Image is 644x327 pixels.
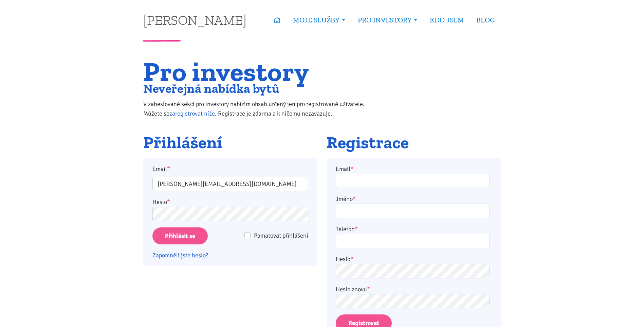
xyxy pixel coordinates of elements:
[152,197,170,207] label: Heslo
[353,195,356,203] abbr: required
[143,13,246,27] a: [PERSON_NAME]
[169,110,215,117] a: zaregistrovat níže
[424,12,470,28] a: KDO JSEM
[254,232,308,239] span: Pamatovat přihlášení
[352,12,424,28] a: PRO INVESTORY
[143,134,317,152] h2: Přihlášení
[148,164,313,174] label: Email
[336,194,356,204] label: Jméno
[287,12,351,28] a: MOJE SLUŽBY
[336,164,353,174] label: Email
[470,12,501,28] a: BLOG
[350,165,353,173] abbr: required
[327,134,501,152] h2: Registrace
[367,286,370,293] abbr: required
[336,224,358,234] label: Telefon
[152,252,208,259] a: Zapomněli jste heslo?
[336,285,370,294] label: Heslo znovu
[355,225,358,233] abbr: required
[152,227,208,245] input: Přihlásit se
[143,83,379,94] h2: Neveřejná nabídka bytů
[143,60,379,83] h1: Pro investory
[336,254,353,264] label: Heslo
[143,99,379,118] p: V zaheslované sekci pro investory nabízím obsah určený jen pro registrované uživatele. Můžete se ...
[350,255,353,263] abbr: required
